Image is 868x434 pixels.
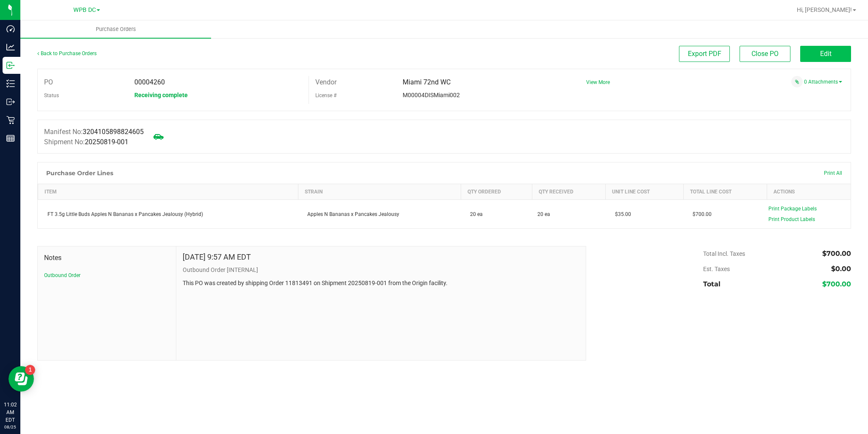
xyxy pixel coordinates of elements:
span: Total [703,280,721,288]
a: View More [586,79,610,85]
th: Qty Ordered [461,184,532,200]
th: Strain [298,184,461,200]
inline-svg: Inventory [6,79,15,88]
span: $700.00 [688,211,712,217]
inline-svg: Reports [6,134,15,143]
th: Qty Received [532,184,606,200]
span: Miami 72nd WC [403,78,451,86]
span: Print All [824,170,842,176]
button: Close PO [740,46,790,62]
th: Actions [767,184,851,200]
th: Total Line Cost [683,184,767,200]
inline-svg: Dashboard [6,25,15,33]
span: Close PO [751,50,779,58]
h1: Purchase Order Lines [46,170,113,176]
span: Attach a document [791,76,803,87]
span: 20 ea [466,211,483,217]
th: Unit Line Cost [606,184,684,200]
label: Manifest No: [44,127,144,137]
label: PO [44,76,53,89]
a: Purchase Orders [20,20,211,38]
p: 11:02 AM EDT [4,401,17,424]
a: 0 Attachments [804,79,842,85]
span: Apples N Bananas x Pancakes Jealousy [303,211,399,217]
inline-svg: Outbound [6,98,15,106]
span: Print Package Labels [768,206,817,212]
p: Outbound Order [INTERNAL] [183,266,579,274]
span: 3204105898824605 [83,128,144,136]
a: Back to Purchase Orders [37,50,97,56]
label: Status [44,89,59,102]
span: $700.00 [822,280,851,288]
span: $700.00 [822,249,851,258]
inline-svg: Inbound [6,61,15,70]
span: Print Product Labels [768,216,815,222]
iframe: Resource center [8,366,34,392]
button: Edit [800,46,851,62]
label: Vendor [315,76,337,89]
span: Notes [44,253,170,263]
th: Item [38,184,298,200]
span: Est. Taxes [703,266,730,272]
span: Hi, [PERSON_NAME]! [797,6,852,13]
span: M00004DISMiami002 [403,92,460,98]
p: 08/25 [4,424,17,430]
inline-svg: Retail [6,116,15,124]
inline-svg: Analytics [6,43,15,51]
button: Outbound Order [44,272,81,279]
span: Mark as not Arrived [150,128,167,145]
p: This PO was created by shipping Order 11813491 on Shipment 20250819-001 from the Origin facility. [183,279,579,288]
h4: [DATE] 9:57 AM EDT [183,253,251,261]
span: 00004260 [134,78,165,86]
span: WPB DC [73,6,96,14]
span: Purchase Orders [84,25,147,33]
iframe: Resource center unread badge [25,365,35,375]
span: $0.00 [831,265,851,273]
label: License # [315,89,337,102]
button: Export PDF [679,46,730,62]
span: Edit [820,50,832,58]
div: FT 3.5g Little Buds Apples N Bananas x Pancakes Jealousy (Hybrid) [43,210,293,218]
span: Total Incl. Taxes [703,250,745,257]
span: Export PDF [688,50,721,58]
label: Shipment No: [44,137,128,147]
span: Receiving complete [134,92,188,98]
span: 20250819-001 [85,138,128,146]
span: 20 ea [537,210,550,218]
span: $35.00 [611,211,631,217]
